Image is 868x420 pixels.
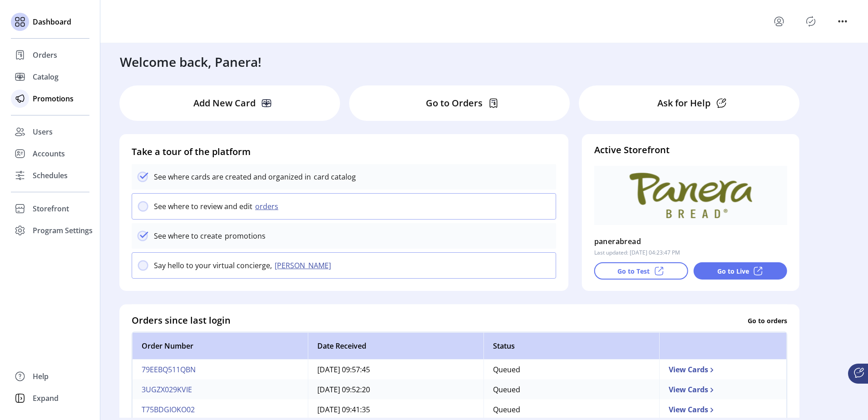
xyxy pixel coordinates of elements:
[308,400,483,420] td: [DATE] 09:41:35
[222,230,266,241] p: promotions
[132,380,308,400] td: 3UGZX029KVIE
[659,400,787,420] td: View Cards
[120,52,261,71] h3: Welcome back, Panera!
[33,71,59,82] span: Catalog
[659,360,787,380] td: View Cards
[132,332,308,360] th: Order Number
[33,126,53,137] span: Users
[132,400,308,420] td: T75BDGIOKO02
[132,314,231,327] h4: Orders since last login
[483,400,659,420] td: Queued
[483,380,659,400] td: Queued
[308,332,483,360] th: Date Received
[154,230,222,241] p: See where to create
[594,143,787,157] h4: Active Storefront
[33,93,74,104] span: Promotions
[594,249,680,257] p: Last updated: [DATE] 04:23:47 PM
[132,360,308,380] td: 79EEBQ511QBN
[311,171,356,182] p: card catalog
[717,266,749,276] p: Go to Live
[33,225,93,236] span: Program Settings
[132,145,556,159] h4: Take a tour of the platform
[33,393,59,404] span: Expand
[154,260,272,271] p: Say hello to your virtual concierge,
[154,201,252,212] p: See where to review and edit
[772,14,786,29] button: menu
[33,50,57,60] span: Orders
[308,360,483,380] td: [DATE] 09:57:45
[33,16,71,27] span: Dashboard
[804,14,818,29] button: Publisher Panel
[483,360,659,380] td: Queued
[659,380,787,400] td: View Cards
[252,201,284,212] button: orders
[426,96,483,110] p: Go to Orders
[594,234,641,249] p: panerabread
[308,380,483,400] td: [DATE] 09:52:20
[835,14,850,29] button: menu
[33,170,68,181] span: Schedules
[483,332,659,360] th: Status
[617,266,650,276] p: Go to Test
[657,96,710,110] p: Ask for Help
[33,203,69,214] span: Storefront
[33,371,49,382] span: Help
[154,171,311,182] p: See where cards are created and organized in
[193,96,256,110] p: Add New Card
[748,315,787,325] p: Go to orders
[33,148,65,159] span: Accounts
[272,260,336,271] button: [PERSON_NAME]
